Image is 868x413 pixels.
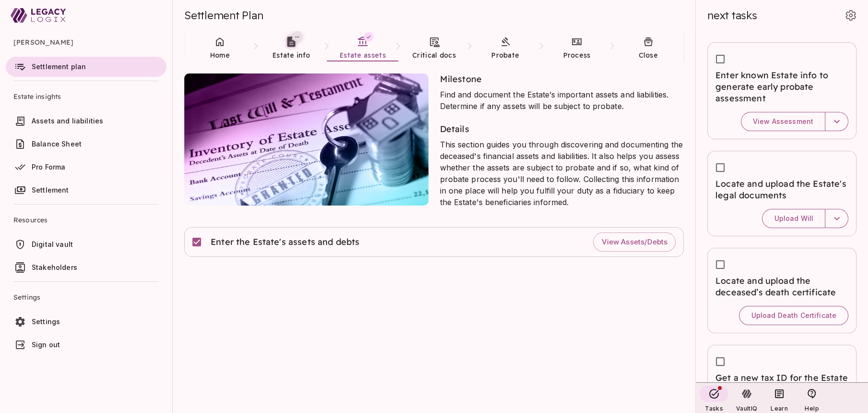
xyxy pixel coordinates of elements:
[705,405,723,412] span: Tasks
[491,51,519,60] span: Probate
[736,405,757,412] span: VaultIQ
[751,311,836,320] span: Upload Death Certificate
[739,306,848,325] button: Upload Death Certificate
[715,178,848,201] span: Locate and upload the Estate's legal documents
[6,180,166,200] a: Settlement
[32,140,82,148] span: Balance Sheet
[184,227,684,257] div: Enter the Estate's assets and debtsView Assets/Debts
[638,51,658,60] span: Close
[32,240,73,248] span: Digital vault
[707,42,856,139] div: Enter known Estate info to generate early probate assessmentView Assessment
[211,236,360,248] span: Enter the Estate's assets and debts
[6,335,166,355] a: Sign out
[6,312,166,332] a: Settings
[707,9,757,22] span: next tasks
[13,208,159,231] span: Resources
[32,62,86,71] span: Settlement plan
[440,140,683,207] span: This section guides you through discovering and documenting the deceased's financial assets and l...
[273,51,310,60] span: Estate info
[774,214,813,223] span: Upload Will
[601,238,667,247] span: View Assets/Debts
[184,9,263,22] span: Settlement Plan
[6,111,166,131] a: Assets and liabilities
[32,340,60,349] span: Sign out
[563,51,590,60] span: Process
[440,123,469,134] span: Details
[6,57,166,77] a: Settlement plan
[6,234,166,255] a: Digital vault
[210,51,230,60] span: Home
[13,31,159,54] span: [PERSON_NAME]
[32,163,65,171] span: Pro Forma
[32,117,103,125] span: Assets and liabilities
[412,51,456,60] span: Critical docs
[6,257,166,278] a: Stakeholders
[707,248,856,333] div: Locate and upload the deceased’s death certificateUpload Death Certificate
[741,112,825,131] button: View Assessment
[440,73,482,85] span: Milestone
[715,70,848,104] span: Enter known Estate info to generate early probate assessment
[32,317,60,326] span: Settings
[771,405,788,412] span: Learn
[805,405,819,412] span: Help
[753,117,813,126] span: View Assessment
[593,232,676,252] button: View Assets/Debts
[762,209,825,228] button: Upload Will
[6,134,166,154] a: Balance Sheet
[6,157,166,177] a: Pro Forma
[13,85,159,108] span: Estate insights
[440,90,668,111] span: Find and document the Estate’s important assets and liabilities. Determine if any assets will be ...
[715,372,848,384] span: Get a new tax ID for the Estate
[715,275,848,298] span: Locate and upload the deceased’s death certificate
[13,286,159,309] span: Settings
[184,73,428,206] img: settlement-plan
[32,186,69,194] span: Settlement
[32,263,77,271] span: Stakeholders
[340,51,386,60] span: Estate assets
[707,151,856,236] div: Locate and upload the Estate's legal documentsUpload Will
